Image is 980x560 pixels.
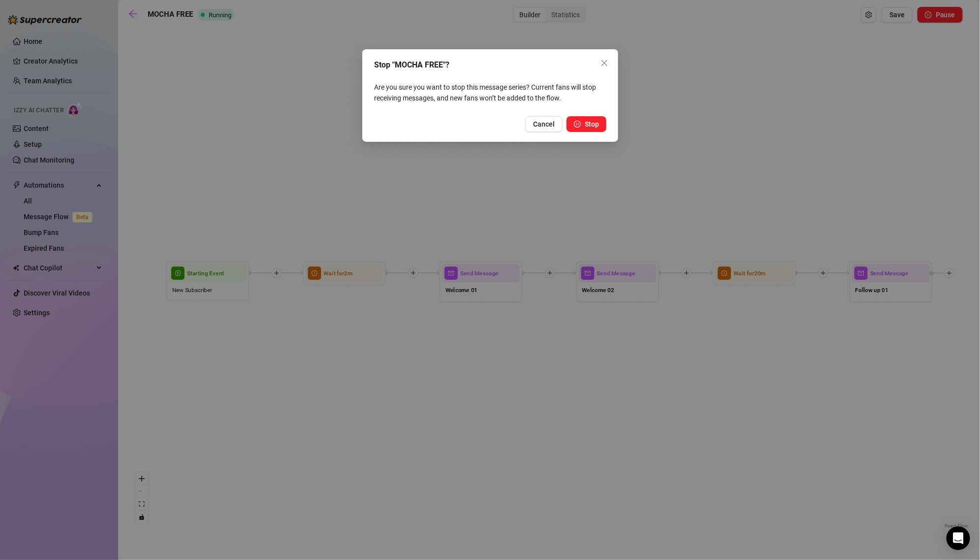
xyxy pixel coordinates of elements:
span: Stop [585,120,599,128]
span: Close [597,59,612,67]
p: Are you sure you want to stop this message series? Current fans will stop receiving messages, and... [374,82,606,103]
button: Cancel [525,116,563,132]
span: Cancel [533,120,555,128]
button: Stop [567,116,606,132]
span: close [601,59,608,67]
div: Open Intercom Messenger [947,527,970,550]
span: pause-circle [574,121,581,128]
button: Close [597,55,612,71]
div: Stop "MOCHA FREE"? [374,59,606,71]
